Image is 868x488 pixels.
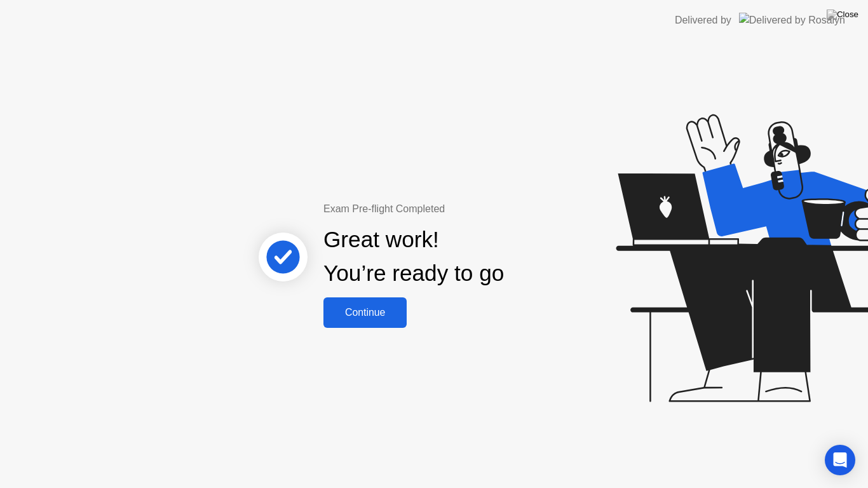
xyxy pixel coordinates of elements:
[827,10,858,20] img: Close
[327,307,403,318] div: Continue
[675,13,731,28] div: Delivered by
[323,223,504,290] div: Great work! You’re ready to go
[739,13,845,27] img: Delivered by Rosalyn
[825,445,855,475] div: Open Intercom Messenger
[323,297,407,328] button: Continue
[323,201,586,217] div: Exam Pre-flight Completed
